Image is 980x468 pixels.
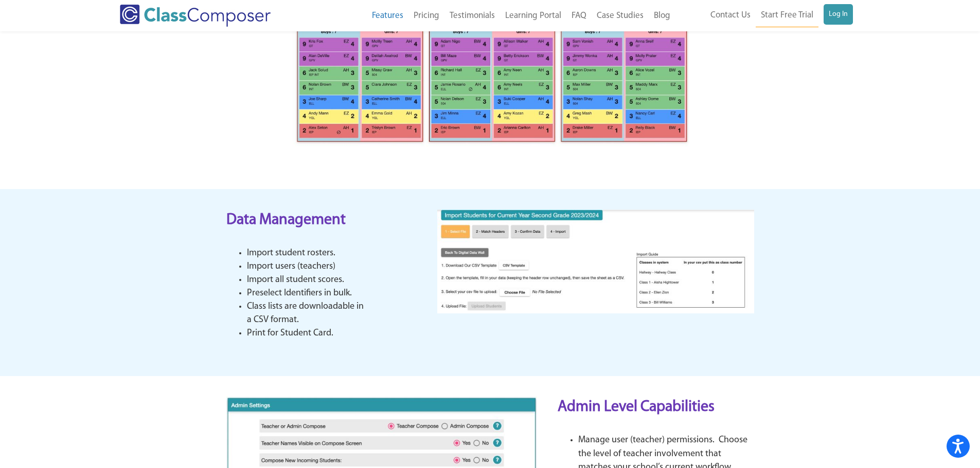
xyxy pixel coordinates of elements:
[226,210,417,231] h2: Data Management
[558,397,754,418] h2: Admin Level Capabilities
[705,4,756,27] a: Contact Us
[500,5,566,27] a: Learning Portal
[444,5,500,27] a: Testimonials
[247,247,417,260] li: Import student rosters.
[756,4,818,27] a: Start Free Trial
[437,210,754,313] img: datamanagement
[120,5,271,27] img: Class Composer
[592,5,649,27] a: Case Studies
[824,4,853,25] a: Log In
[247,300,417,327] li: Class lists are downloadable in a CSV format.
[566,5,592,27] a: FAQ
[649,5,675,27] a: Blog
[367,5,408,27] a: Features
[247,260,417,273] li: Import users (teachers)
[675,4,853,27] nav: Header Menu
[247,273,417,287] li: Import all student scores.
[313,5,675,27] nav: Header Menu
[247,287,417,300] li: Preselect Identifiers in bulk.
[408,5,444,27] a: Pricing
[247,327,417,340] li: Print for Student Card.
